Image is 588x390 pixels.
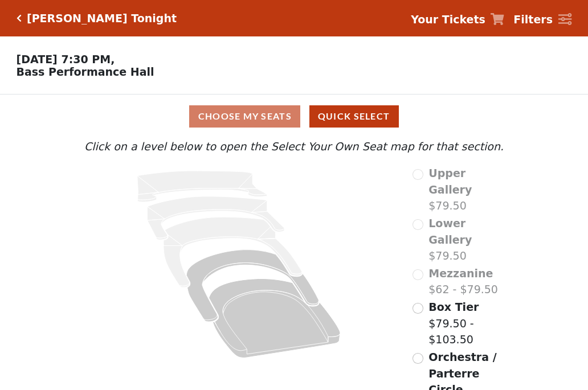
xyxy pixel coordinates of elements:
span: Lower Gallery [428,217,472,246]
h5: [PERSON_NAME] Tonight [27,12,177,25]
span: Mezzanine [428,267,493,280]
a: Your Tickets [411,11,504,28]
button: Quick Select [309,105,399,128]
label: $62 - $79.50 [428,265,498,298]
path: Lower Gallery - Seats Available: 0 [148,196,285,240]
a: Filters [513,11,571,28]
a: Click here to go back to filters [17,14,22,22]
span: Upper Gallery [428,167,472,196]
path: Upper Gallery - Seats Available: 0 [137,171,267,202]
label: $79.50 [428,165,507,214]
p: Click on a level below to open the Select Your Own Seat map for that section. [81,138,507,155]
label: $79.50 [428,215,507,264]
label: $79.50 - $103.50 [428,299,507,348]
path: Orchestra / Parterre Circle - Seats Available: 524 [209,279,341,358]
strong: Your Tickets [411,13,485,26]
strong: Filters [513,13,553,26]
span: Box Tier [428,301,479,313]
